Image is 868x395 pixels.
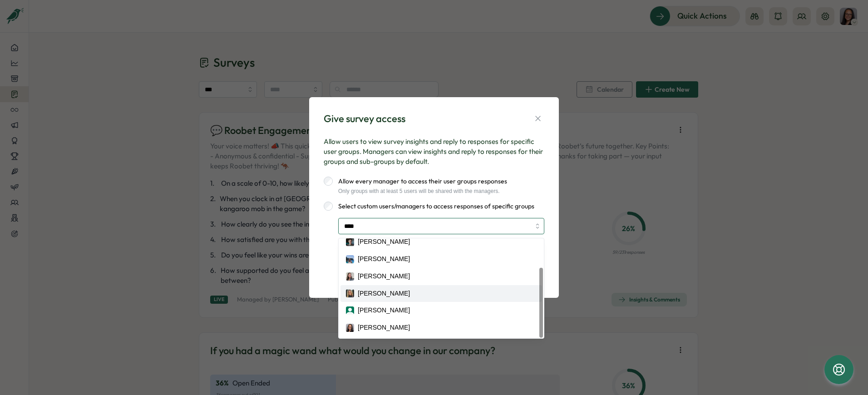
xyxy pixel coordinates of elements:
[346,272,354,281] img: Natalia Suvorova
[358,289,410,299] div: [PERSON_NAME]
[358,306,410,316] div: [PERSON_NAME]
[358,237,410,247] div: [PERSON_NAME]
[346,238,354,246] img: Natalia
[358,323,410,333] div: [PERSON_NAME]
[346,289,354,297] img: Natalie
[333,188,507,194] div: Only groups with at least 5 users will be shared with the managers.
[333,177,507,186] label: Allow every manager to access their user groups responses
[324,112,405,126] div: Give survey access
[324,137,544,167] p: Allow users to view survey insights and reply to responses for specific user groups. Managers can...
[346,324,354,332] img: Natasha Whittaker
[358,272,410,281] div: [PERSON_NAME]
[346,255,354,263] img: Natalia Martisovicova
[346,306,354,315] img: Nataly Mena
[358,254,410,264] div: [PERSON_NAME]
[333,202,534,211] label: Select custom users/managers to access responses of specific groups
